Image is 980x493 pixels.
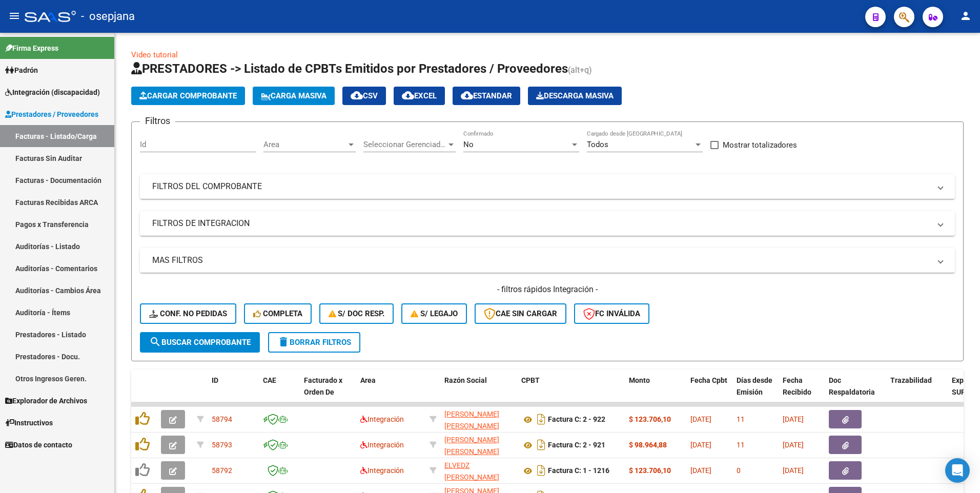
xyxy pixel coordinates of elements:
[686,369,732,415] datatable-header-cell: Fecha Cpbt
[360,466,404,475] span: Integración
[212,441,232,449] span: 58793
[131,61,568,76] span: PRESTADORES -> Listado de CPBTs Emitidos por Prestadores / Proveedores
[444,460,513,481] div: 27262265604
[829,376,875,396] span: Doc Respaldatoria
[277,336,290,348] mat-icon: delete
[342,87,386,105] button: CSV
[959,10,972,22] mat-icon: person
[528,87,622,105] button: Descarga Masiva
[783,415,804,423] span: [DATE]
[131,87,245,105] button: Cargar Comprobante
[5,43,58,54] span: Firma Express
[548,416,605,424] strong: Factura C: 2 - 922
[360,415,404,423] span: Integración
[444,434,513,456] div: 27293163753
[587,140,608,149] span: Todos
[453,87,520,105] button: Estandar
[444,408,513,430] div: 27293163753
[475,303,566,324] button: CAE SIN CARGAR
[411,309,458,318] span: S/ legajo
[440,369,517,415] datatable-header-cell: Razón Social
[723,139,797,151] span: Mostrar totalizadores
[212,415,232,423] span: 58794
[535,462,548,479] i: Descargar documento
[737,415,745,423] span: 11
[140,211,955,236] mat-expansion-panel-header: FILTROS DE INTEGRACION
[629,441,667,449] strong: $ 98.964,88
[444,461,499,493] span: ELVEDZ [PERSON_NAME] [PERSON_NAME]
[139,91,237,100] span: Cargar Comprobante
[783,441,804,449] span: [DATE]
[5,417,53,428] span: Instructivos
[690,466,711,475] span: [DATE]
[356,369,425,415] datatable-header-cell: Area
[208,369,259,415] datatable-header-cell: ID
[548,467,609,475] strong: Factura C: 1 - 1216
[521,376,540,384] span: CPBT
[484,309,557,318] span: CAE SIN CARGAR
[261,91,326,100] span: Carga Masiva
[140,284,955,295] h4: - filtros rápidos Integración -
[463,140,474,149] span: No
[5,439,72,450] span: Datos de contacto
[351,89,363,101] mat-icon: cloud_download
[300,369,356,415] datatable-header-cell: Facturado x Orden De
[737,376,772,396] span: Días desde Emisión
[81,5,135,28] span: - osepjana
[277,338,351,347] span: Borrar Filtros
[583,309,640,318] span: FC Inválida
[8,10,21,22] mat-icon: menu
[574,303,649,324] button: FC Inválida
[783,466,804,475] span: [DATE]
[779,369,825,415] datatable-header-cell: Fecha Recibido
[244,303,312,324] button: Completa
[625,369,686,415] datatable-header-cell: Monto
[402,89,414,101] mat-icon: cloud_download
[444,410,499,430] span: [PERSON_NAME] [PERSON_NAME]
[517,369,625,415] datatable-header-cell: CPBT
[690,415,711,423] span: [DATE]
[825,369,886,415] datatable-header-cell: Doc Respaldatoria
[629,466,671,475] strong: $ 123.706,10
[548,441,605,449] strong: Factura C: 2 - 921
[402,91,437,100] span: EXCEL
[140,114,175,128] h3: Filtros
[5,395,87,406] span: Explorador de Archivos
[152,181,930,192] mat-panel-title: FILTROS DEL COMPROBANTE
[5,87,100,98] span: Integración (discapacidad)
[329,309,385,318] span: S/ Doc Resp.
[152,255,930,266] mat-panel-title: MAS FILTROS
[528,87,622,105] app-download-masive: Descarga masiva de comprobantes (adjuntos)
[886,369,948,415] datatable-header-cell: Trazabilidad
[351,91,378,100] span: CSV
[268,332,360,353] button: Borrar Filtros
[690,441,711,449] span: [DATE]
[212,466,232,475] span: 58792
[629,415,671,423] strong: $ 123.706,10
[536,91,614,100] span: Descarga Masiva
[149,309,227,318] span: Conf. no pedidas
[5,65,38,76] span: Padrón
[737,466,741,475] span: 0
[259,369,300,415] datatable-header-cell: CAE
[360,376,376,384] span: Area
[253,309,302,318] span: Completa
[263,376,276,384] span: CAE
[253,87,335,105] button: Carga Masiva
[149,336,161,348] mat-icon: search
[461,89,473,101] mat-icon: cloud_download
[149,338,251,347] span: Buscar Comprobante
[5,109,98,120] span: Prestadores / Proveedores
[131,50,178,59] a: Video tutorial
[401,303,467,324] button: S/ legajo
[783,376,811,396] span: Fecha Recibido
[535,437,548,453] i: Descargar documento
[945,458,970,483] div: Open Intercom Messenger
[732,369,779,415] datatable-header-cell: Días desde Emisión
[152,218,930,229] mat-panel-title: FILTROS DE INTEGRACION
[690,376,727,384] span: Fecha Cpbt
[568,65,592,75] span: (alt+q)
[212,376,218,384] span: ID
[737,441,745,449] span: 11
[444,376,487,384] span: Razón Social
